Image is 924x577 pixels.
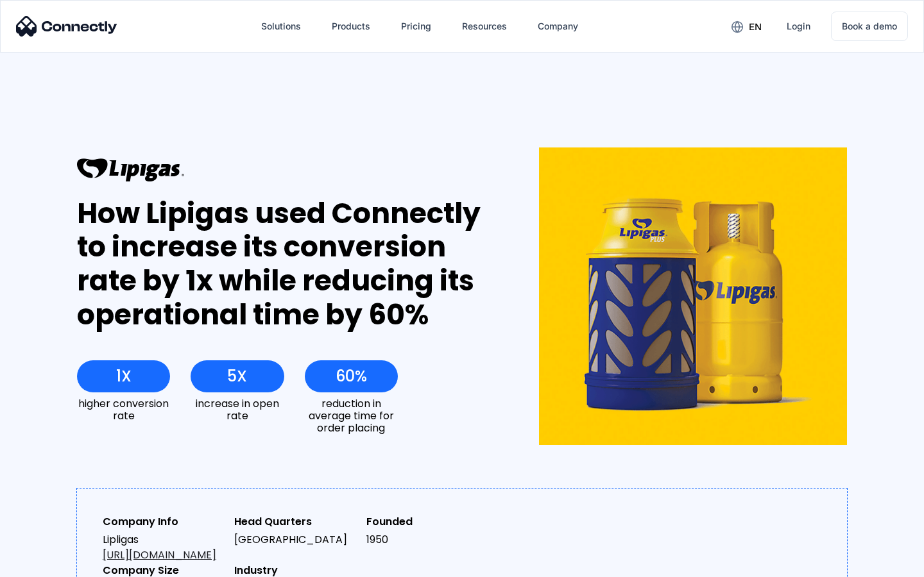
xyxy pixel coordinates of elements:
div: increase in open rate [191,397,284,422]
div: Founded [366,514,488,530]
div: Company Info [103,514,224,530]
a: Login [776,11,821,42]
div: Login [787,17,810,35]
a: Pricing [391,11,441,42]
div: Head Quarters [234,514,355,530]
div: Company [538,17,578,35]
div: Resources [462,17,507,35]
div: 5X [227,367,247,385]
div: 60% [336,367,367,385]
div: Solutions [261,17,301,35]
div: Pricing [401,17,431,35]
img: Connectly Logo [16,16,117,37]
div: 1X [116,367,132,385]
div: reduction in average time for order placing [305,397,398,435]
ul: Language list [26,555,77,573]
div: 1950 [366,532,488,548]
div: en [749,18,762,36]
div: higher conversion rate [77,397,170,422]
div: Lipligas [103,532,224,563]
a: Book a demo [831,12,908,41]
div: How Lipigas used Connectly to increase its conversion rate by 1x while reducing its operational t... [77,197,492,332]
a: [URL][DOMAIN_NAME] [103,548,216,562]
aside: Language selected: English [13,555,77,573]
div: [GEOGRAPHIC_DATA] [234,532,355,548]
div: Products [332,17,370,35]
